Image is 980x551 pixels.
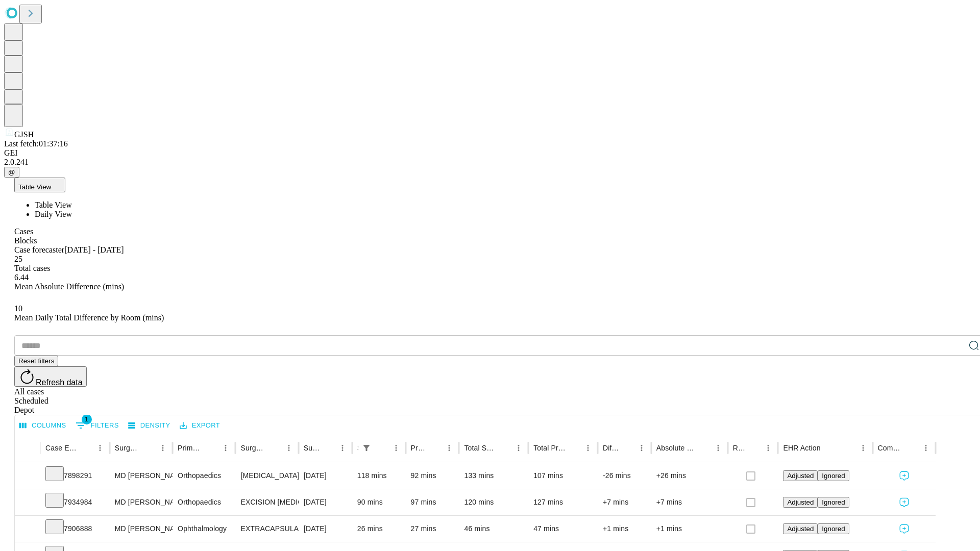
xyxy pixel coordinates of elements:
div: 127 mins [533,489,593,515]
div: +1 mins [656,516,723,542]
div: Absolute Difference [656,444,696,452]
div: Ophthalmology [178,516,230,542]
button: Menu [511,441,526,455]
button: Menu [218,441,233,455]
div: 1 active filter [359,441,374,455]
div: Difference [603,444,619,452]
span: Ignored [822,472,845,480]
div: Surgeon Name [115,444,140,452]
span: Ignored [822,498,845,506]
span: Adjusted [787,525,814,533]
div: Resolved in EHR [733,444,746,452]
button: Table View [14,178,65,192]
button: Menu [856,441,870,455]
span: Mean Daily Total Difference by Room (mins) [14,313,164,322]
span: Table View [18,183,51,191]
button: Ignored [818,497,849,508]
button: Export [177,418,223,434]
span: Table View [35,201,72,209]
div: 97 mins [411,489,454,515]
div: Predicted In Room Duration [411,444,427,452]
span: 10 [14,304,22,313]
div: [DATE] [304,463,347,489]
button: Menu [581,441,595,455]
button: Expand [20,494,35,512]
div: 2.0.241 [4,158,976,167]
div: Comments [878,444,903,452]
button: Sort [620,441,634,455]
div: [DATE] [304,489,347,515]
button: Menu [389,441,403,455]
span: GJSH [14,130,34,139]
div: Orthopaedics [178,463,230,489]
div: MD [PERSON_NAME] [PERSON_NAME] [115,463,167,489]
div: [DATE] [304,516,347,542]
button: Menu [93,441,107,455]
button: Menu [442,441,456,455]
button: Sort [697,441,711,455]
button: Adjusted [783,497,818,508]
span: Total cases [14,264,50,272]
div: +1 mins [603,516,646,542]
button: Sort [204,441,218,455]
button: Sort [428,441,442,455]
span: 25 [14,255,22,263]
div: Scheduled In Room Duration [357,444,358,452]
button: Ignored [818,523,849,534]
button: Sort [822,441,836,455]
span: Last fetch: 01:37:16 [4,139,68,148]
div: GEI [4,148,976,158]
button: Sort [497,441,511,455]
div: Primary Service [178,444,203,452]
button: Show filters [359,441,374,455]
span: Refresh data [36,378,83,387]
div: 47 mins [533,516,593,542]
div: 120 mins [464,489,523,515]
div: EXCISION [MEDICAL_DATA] WRIST [240,489,293,515]
div: +7 mins [656,489,723,515]
div: +26 mins [656,463,723,489]
button: Show filters [73,417,121,434]
div: 27 mins [411,516,454,542]
div: EXTRACAPSULAR CATARACT REMOVAL WITH [MEDICAL_DATA] [240,516,293,542]
button: Refresh data [14,366,87,387]
button: Menu [335,441,350,455]
div: Total Scheduled Duration [464,444,496,452]
div: [MEDICAL_DATA] MEDIAL AND LATERAL MENISCECTOMY [240,463,293,489]
div: 7898291 [45,463,105,489]
div: 46 mins [464,516,523,542]
div: 92 mins [411,463,454,489]
div: EHR Action [783,444,820,452]
span: Reset filters [18,357,54,365]
button: Expand [20,520,35,538]
button: Adjusted [783,470,818,481]
span: Ignored [822,525,845,533]
button: Menu [282,441,296,455]
div: 7906888 [45,516,105,542]
span: 1 [82,414,92,424]
button: Sort [141,441,156,455]
span: Adjusted [787,472,814,480]
span: Daily View [35,210,72,218]
button: Sort [567,441,581,455]
button: Menu [711,441,725,455]
button: Select columns [17,418,69,434]
div: Orthopaedics [178,489,230,515]
button: Reset filters [14,356,58,366]
span: [DATE] - [DATE] [64,245,124,254]
button: Sort [375,441,389,455]
button: Sort [747,441,761,455]
div: 90 mins [357,489,401,515]
span: 6.44 [14,273,29,282]
button: Expand [20,467,35,485]
span: Adjusted [787,498,814,506]
div: 133 mins [464,463,523,489]
button: Sort [904,441,919,455]
span: @ [8,168,15,176]
button: Menu [919,441,933,455]
div: 118 mins [357,463,401,489]
div: Total Predicted Duration [533,444,566,452]
button: Sort [321,441,335,455]
button: Density [126,418,173,434]
div: Case Epic Id [45,444,78,452]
